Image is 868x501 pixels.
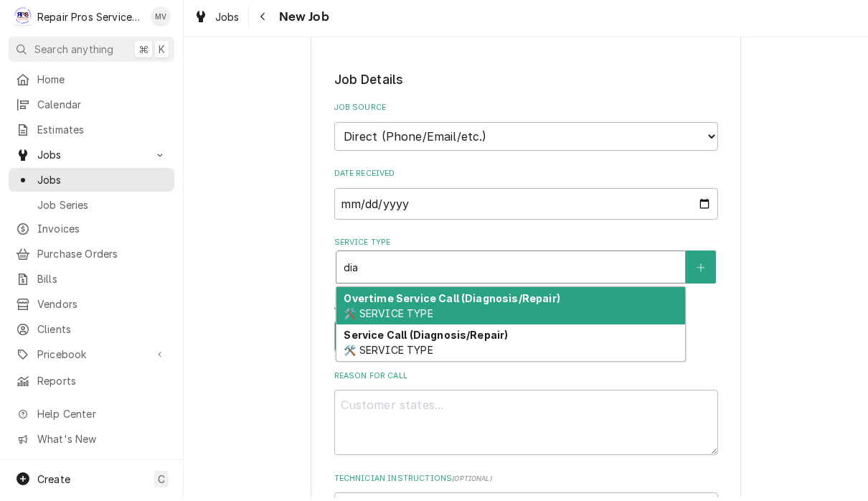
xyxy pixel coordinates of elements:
label: Job Source [334,106,718,117]
span: Create [37,477,70,489]
span: ( optional ) [452,478,492,486]
a: Purchase Orders [9,245,174,269]
div: Repair Pros Services Inc's Avatar [13,10,33,30]
button: Navigate back [252,9,275,32]
a: Invoices [9,220,174,244]
div: R [13,10,33,30]
span: 🛠️ SERVICE TYPE [344,311,433,323]
span: Calendar [37,100,167,116]
div: MV [151,10,171,30]
a: Clients [9,321,174,345]
span: 🛠️ SERVICE TYPE [344,347,433,360]
div: Job Source [334,106,718,154]
span: Jobs [37,176,167,191]
a: Go to What's New [9,431,174,454]
a: Bills [9,271,174,294]
a: Go to Pricebook [9,346,174,370]
div: Date Received [334,172,718,223]
div: Repair Pros Services Inc [37,13,143,28]
button: Create New Service [686,254,716,287]
span: Reports [37,377,167,392]
span: Home [37,75,167,90]
span: K [159,45,165,60]
a: Vendors [9,296,174,319]
span: Estimates [37,126,167,141]
strong: Service Call (Diagnosis/Repair) [344,332,508,345]
a: Go to Jobs [9,146,174,170]
span: Search anything [34,45,113,60]
label: Service Type [334,240,718,252]
label: Technician Instructions [334,477,718,488]
a: Home [9,71,174,95]
span: Jobs [215,13,240,28]
legend: Job Details [334,74,718,93]
div: Mindy Volker's Avatar [151,10,171,30]
a: Jobs [9,172,174,195]
a: Jobs [188,9,245,32]
input: yyyy-mm-dd [334,192,718,223]
a: Estimates [9,121,174,145]
span: Pricebook [37,350,146,365]
div: Service Type [334,240,718,287]
span: What's New [37,435,166,450]
span: Bills [37,275,167,290]
span: Clients [37,325,167,340]
span: C [158,475,165,490]
div: Job Type [334,305,718,356]
span: Jobs [37,151,146,166]
span: New Job [275,11,329,30]
a: Go to Help Center [9,406,174,429]
label: Date Received [334,172,718,183]
label: Reason For Call [334,374,718,385]
span: Vendors [37,300,167,315]
a: Calendar [9,96,174,120]
span: Invoices [37,225,167,240]
a: Job Series [9,197,174,220]
strong: Overtime Service Call (Diagnosis/Repair) [344,296,560,308]
span: ⌘ [138,45,148,60]
span: Help Center [37,410,166,425]
label: Job Type [334,305,718,317]
button: Search anything⌘K [9,40,174,65]
span: Purchase Orders [37,250,167,265]
svg: Create New Service [697,266,705,276]
a: Reports [9,373,174,396]
div: Reason For Call [334,374,718,459]
span: Job Series [37,201,167,216]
